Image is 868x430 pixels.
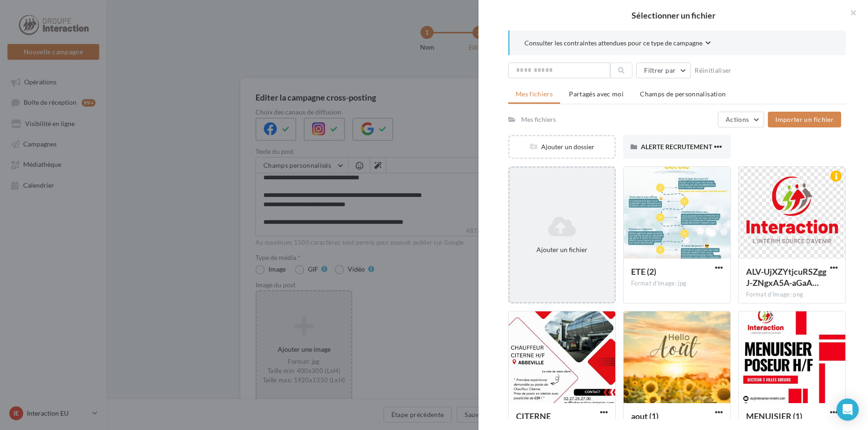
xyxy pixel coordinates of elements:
[493,11,853,19] h2: Sélectionner un fichier
[569,90,624,98] span: Partagés avec moi
[775,115,834,123] span: Importer un fichier
[726,115,749,123] span: Actions
[510,142,614,152] div: Ajouter un dossier
[524,38,711,50] button: Consulter les contraintes attendues pour ce type de campagne
[631,279,723,288] div: Format d'image: jpg
[718,112,764,127] button: Actions
[516,90,553,98] span: Mes fichiers
[746,291,838,299] div: Format d'image: png
[516,411,551,421] span: CITERNE
[631,266,656,277] span: ETE (2)
[636,63,691,78] button: Filtrer par
[746,266,826,288] span: ALV-UjXZYtjcuRSZggJ-ZNgxA5A-aGaA6N_jncbWDgX2K5CTrW1OGuIn
[641,143,712,151] span: ALERTE RECRUTEMENT
[524,38,702,48] span: Consulter les contraintes attendues pour ce type de campagne
[836,398,859,421] div: Open Intercom Messenger
[768,112,841,127] button: Importer un fichier
[631,411,658,421] span: aout (1)
[746,411,802,421] span: MENUISIER (1)
[640,90,726,98] span: Champs de personnalisation
[513,245,611,254] div: Ajouter un fichier
[691,65,735,76] button: Réinitialiser
[521,115,556,124] div: Mes fichiers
